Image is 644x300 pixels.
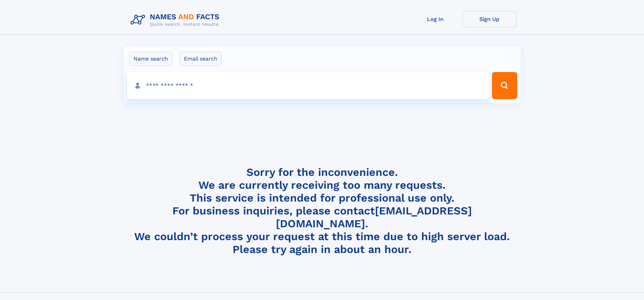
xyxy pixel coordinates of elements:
[180,52,222,66] label: Email search
[462,11,517,27] a: Sign Up
[492,72,517,99] button: Search Button
[128,11,225,29] img: Logo Names and Facts
[128,166,517,256] h4: Sorry for the inconvenience. We are currently receiving too many requests. This service is intend...
[129,52,172,66] label: Name search
[276,204,472,230] a: [EMAIL_ADDRESS][DOMAIN_NAME]
[408,11,462,27] a: Log In
[127,72,489,99] input: search input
